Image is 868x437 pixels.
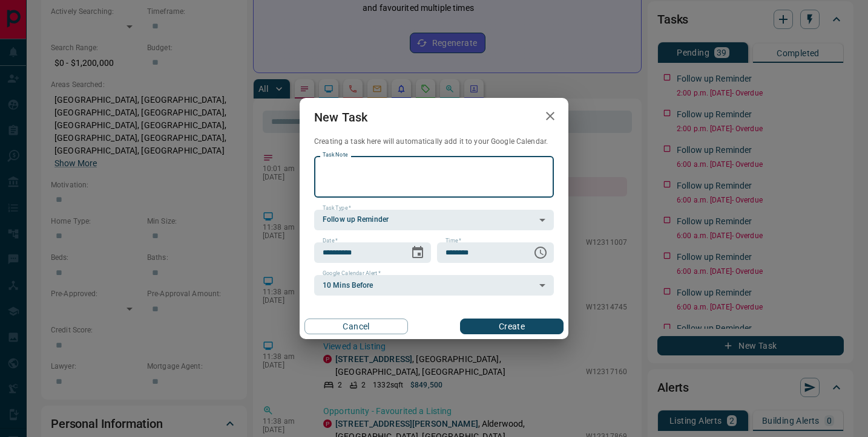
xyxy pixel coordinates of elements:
[406,241,430,265] button: Choose date, selected date is Aug 20, 2025
[528,241,553,265] button: Choose time, selected time is 6:00 AM
[446,237,461,245] label: Time
[460,319,564,334] button: Create
[323,270,381,277] label: Google Calendar Alert
[323,237,338,245] label: Date
[300,98,382,137] h2: New Task
[323,151,347,159] label: Task Note
[304,319,408,334] button: Cancel
[314,210,554,230] div: Follow up Reminder
[323,204,351,212] label: Task Type
[314,137,554,147] p: Creating a task here will automatically add it to your Google Calendar.
[314,275,554,296] div: 10 Mins Before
